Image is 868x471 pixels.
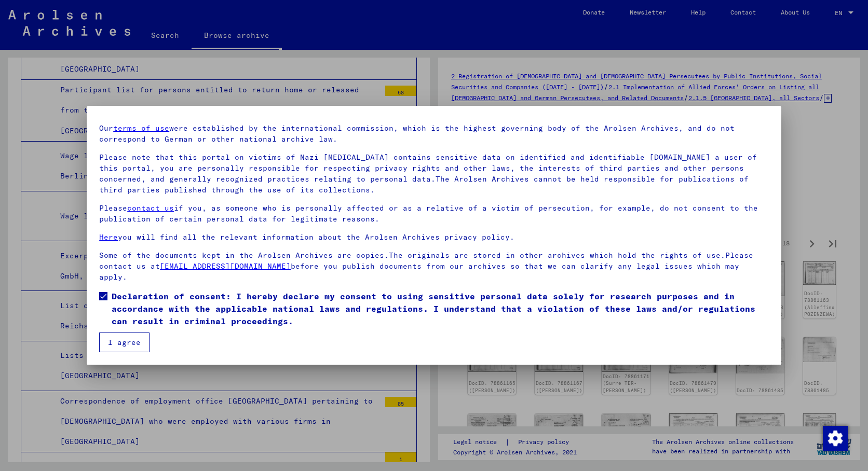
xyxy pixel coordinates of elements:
a: Here [99,232,118,242]
a: terms of use [113,123,169,133]
p: you will find all the relevant information about the Arolsen Archives privacy policy. [99,232,769,243]
a: contact us [127,203,174,213]
p: Please note that this portal on victims of Nazi [MEDICAL_DATA] contains sensitive data on identif... [99,152,769,196]
span: Declaration of consent: I hereby declare my consent to using sensitive personal data solely for r... [112,290,769,327]
img: Change consent [823,426,848,451]
a: [EMAIL_ADDRESS][DOMAIN_NAME] [160,261,291,271]
button: I agree [99,333,150,352]
p: Our were established by the international commission, which is the highest governing body of the ... [99,123,769,145]
p: Some of the documents kept in the Arolsen Archives are copies.The originals are stored in other a... [99,250,769,283]
p: Please if you, as someone who is personally affected or as a relative of a victim of persecution,... [99,203,769,225]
